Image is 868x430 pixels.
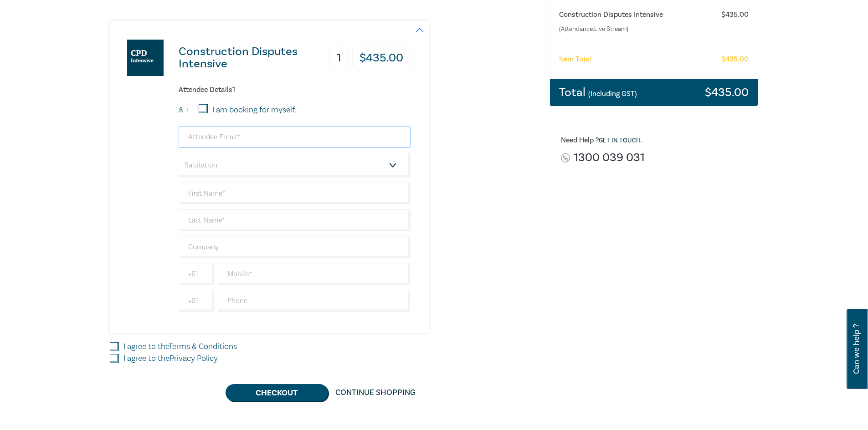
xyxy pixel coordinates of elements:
input: Last Name* [179,209,411,231]
label: I am booking for myself. [212,104,296,116]
a: Privacy Policy [169,353,218,364]
h6: Attendee Details 1 [179,86,411,94]
h6: Construction Disputes Intensive [559,10,713,19]
h6: Item Total [559,55,592,64]
input: Phone [218,290,411,312]
input: Mobile* [218,263,411,285]
input: First Name* [179,182,411,204]
h6: Need Help ? . [561,136,751,145]
label: I agree to the [123,353,218,364]
a: Continue Shopping [328,384,423,401]
button: Checkout [226,384,328,401]
span: Can we help ? [852,314,861,384]
input: Company [179,236,411,258]
input: +61 [179,290,214,312]
h3: 1 [329,46,349,71]
h3: $ 435.00 [705,86,749,98]
a: Terms & Conditions [169,341,237,352]
h6: $ 435.00 [721,55,749,64]
label: I agree to the [123,341,237,353]
a: 1300 039 031 [574,152,645,164]
h6: $ 435.00 [721,10,749,19]
input: +61 [179,263,214,285]
small: (Attendance: Live Stream ) [559,25,713,34]
h3: Construction Disputes Intensive [179,46,329,70]
a: Get in touch [599,137,641,145]
small: 1 [186,107,188,113]
h3: $ 435.00 [352,46,411,71]
input: Attendee Email* [179,126,411,148]
img: Construction Disputes Intensive [127,40,164,76]
small: (Including GST) [588,89,637,98]
h3: Total [559,86,637,98]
